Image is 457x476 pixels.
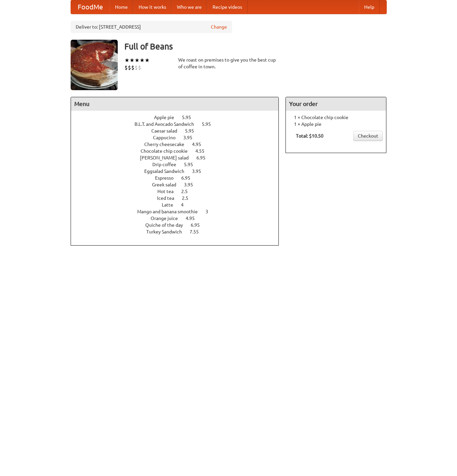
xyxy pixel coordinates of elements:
[152,182,183,187] span: Greek salad
[141,148,194,154] span: Chocolate chip cookie
[181,202,190,208] span: 4
[153,135,205,140] a: Cappucino 3.95
[157,195,201,201] a: Iced tea 2.5
[145,222,190,228] span: Quiche of the day
[71,0,110,14] a: FoodMe
[140,155,218,160] a: [PERSON_NAME] salad 6.95
[162,202,196,208] a: Latte 4
[153,135,182,140] span: Cappucino
[151,128,206,134] a: Caesar salad 5.95
[151,216,207,221] a: Orange juice 4.95
[144,142,191,147] span: Cherry cheesecake
[146,229,211,234] a: Turkey Sandwich 7.55
[131,64,135,71] li: $
[144,169,214,174] a: Eggsalad Sandwich 3.95
[133,0,172,14] a: How it works
[192,142,208,147] span: 4.95
[211,24,227,30] a: Change
[195,148,211,154] span: 4.55
[289,114,383,121] li: 1 × Chocolate chip cookie
[152,162,183,167] span: Drip coffee
[178,57,279,70] div: We roast on premises to give you the best cup of coffee in town.
[186,216,201,221] span: 4.95
[71,40,118,90] img: angular.jpg
[137,209,221,214] a: Mango and banana smoothie 3
[129,57,135,64] li: ★
[141,148,217,154] a: Chocolate chip cookie 4.55
[71,97,279,111] h4: Menu
[182,115,198,120] span: 5.95
[155,175,180,181] span: Espresso
[191,222,206,228] span: 6.95
[157,189,180,194] span: Hot tea
[137,209,204,214] span: Mango and banana smoothie
[172,0,207,14] a: Who we are
[138,64,141,71] li: $
[154,115,181,120] span: Apple pie
[359,0,380,14] a: Help
[128,64,131,71] li: $
[289,121,383,127] li: 1 × Apple pie
[110,0,133,14] a: Home
[196,155,212,160] span: 6.95
[152,162,205,167] a: Drip coffee 5.95
[140,155,195,160] span: [PERSON_NAME] salad
[135,121,201,127] span: B.L.T. and Avocado Sandwich
[157,189,200,194] a: Hot tea 2.5
[144,142,214,147] a: Cherry cheesecake 4.95
[184,182,200,187] span: 3.95
[146,229,189,234] span: Turkey Sandwich
[135,121,223,127] a: B.L.T. and Avocado Sandwich 5.95
[162,202,180,208] span: Latte
[152,182,205,187] a: Greek salad 3.95
[71,21,232,33] div: Deliver to: [STREET_ADDRESS]
[154,115,203,120] a: Apple pie 5.95
[202,121,218,127] span: 5.95
[151,128,184,134] span: Caesar salad
[192,169,208,174] span: 3.95
[124,57,129,64] li: ★
[184,162,200,167] span: 5.95
[185,128,201,134] span: 5.95
[124,40,387,53] h3: Full of Beans
[205,209,215,214] span: 3
[151,216,185,221] span: Orange juice
[157,195,181,201] span: Iced tea
[145,222,212,228] a: Quiche of the day 6.95
[124,64,128,71] li: $
[135,64,138,71] li: $
[296,133,323,139] b: Total: $10.50
[207,0,247,14] a: Recipe videos
[145,57,150,64] li: ★
[182,195,195,201] span: 2.5
[286,97,386,111] h4: Your order
[181,175,197,181] span: 6.95
[181,189,194,194] span: 2.5
[155,175,203,181] a: Espresso 6.95
[144,169,191,174] span: Eggsalad Sandwich
[353,131,383,141] a: Checkout
[135,57,140,64] li: ★
[183,135,199,140] span: 3.95
[140,57,145,64] li: ★
[190,229,205,234] span: 7.55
